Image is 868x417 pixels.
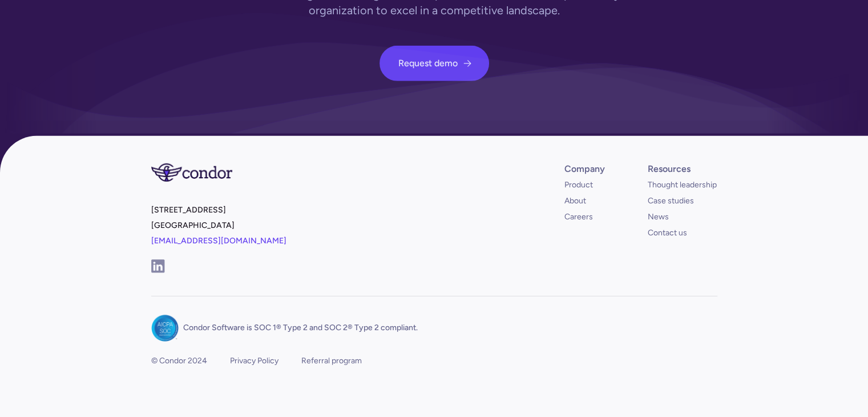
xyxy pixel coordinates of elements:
a: [EMAIL_ADDRESS][DOMAIN_NAME] [151,236,286,246]
a: Request demo [380,46,489,81]
span:  [462,59,471,68]
a: Thought leadership [648,179,717,191]
a: Privacy Policy [230,355,278,367]
div: © Condor 2024 [151,355,207,367]
div: Company [564,163,605,175]
a: Referral program [301,355,362,367]
p: [STREET_ADDRESS] [GEOGRAPHIC_DATA] [151,202,430,258]
div: Resources [648,163,691,175]
a: News [648,211,669,223]
a: About [564,195,586,207]
a: Product [564,179,593,191]
p: Condor Software is SOC 1® Type 2 and SOC 2® Type 2 compliant. [183,322,418,334]
a: Case studies [648,195,694,207]
a: Contact us [648,227,687,239]
a: Careers [564,211,593,223]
